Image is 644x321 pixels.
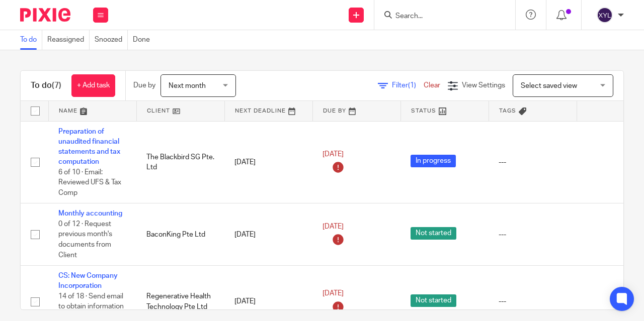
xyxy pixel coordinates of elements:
a: Snoozed [95,30,128,50]
a: Clear [424,82,440,89]
span: Next month [169,82,206,89]
p: Due by [133,80,155,90]
span: 6 of 10 · Email: Reviewed UFS & Tax Comp [58,169,121,196]
span: (7) [52,81,61,89]
a: To do [20,30,42,50]
td: The Blackbird SG Pte. Ltd [136,121,224,203]
td: [DATE] [224,121,312,203]
h1: To do [31,80,61,91]
a: CS: New Company Incorporation [58,272,118,289]
div: --- [499,296,567,306]
a: + Add task [71,74,115,97]
span: View Settings [462,82,505,89]
span: Not started [411,294,456,307]
span: In progress [411,155,456,167]
input: Search [394,12,485,21]
span: Select saved view [521,82,577,89]
span: Not started [411,227,456,240]
img: svg%3E [597,7,613,23]
span: 0 of 12 · Request previous month's documents from Client [58,221,112,259]
a: Done [133,30,155,50]
span: [DATE] [323,151,344,158]
a: Reassigned [47,30,90,50]
a: Preparation of unaudited financial statements and tax computation [58,128,120,166]
div: --- [499,157,567,167]
td: BaconKing Pte Ltd [136,203,224,266]
span: Tags [499,108,516,114]
td: [DATE] [224,203,312,266]
span: Filter [392,82,424,89]
span: (1) [408,82,416,89]
span: [DATE] [323,290,344,297]
img: Pixie [20,8,70,22]
a: Monthly accounting [58,210,122,217]
span: [DATE] [323,223,344,230]
div: --- [499,230,567,240]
